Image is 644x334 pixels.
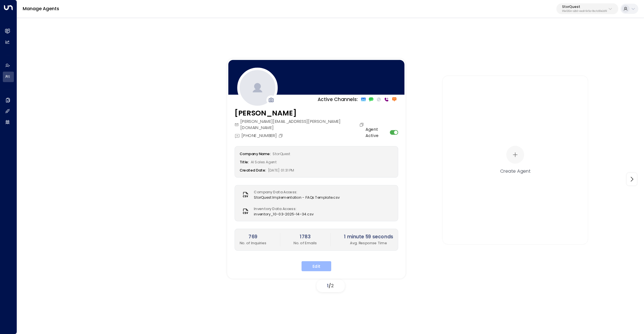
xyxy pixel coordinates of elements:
label: Company Data Access: [254,189,337,195]
label: Inventory Data Access: [254,206,311,211]
h2: 1 minute 59 seconds [344,233,393,240]
p: 95e12634-a2b0-4ea9-845a-0bcfa50e2d19 [562,10,607,12]
p: No. of Emails [294,240,317,246]
span: StorQuest Implementation - FAQs Template.csv [254,195,340,200]
div: / [316,280,345,292]
span: inventory_10-03-2025-14-34.csv [254,211,314,217]
span: 2 [331,282,334,289]
span: AI Sales Agent [251,159,277,164]
span: 1 [327,282,329,289]
div: [PERSON_NAME][EMAIL_ADDRESS][PERSON_NAME][DOMAIN_NAME] [235,118,365,131]
a: Manage Agents [23,5,59,12]
h2: 769 [240,233,267,240]
label: Created Date: [240,168,266,173]
h2: 1783 [294,233,317,240]
label: Title: [240,159,249,164]
p: StorQuest [562,5,607,8]
label: Agent Active [365,126,388,138]
button: Copy [359,122,365,127]
button: Copy [278,133,284,138]
label: Company Name: [240,151,271,156]
span: StorQuest [273,151,290,156]
p: Active Channels: [318,96,358,103]
button: Edit [301,261,331,271]
div: [PHONE_NUMBER] [235,132,284,138]
p: Avg. Response Time [344,240,393,246]
span: [DATE] 01:31 PM [268,168,294,173]
h3: [PERSON_NAME] [235,108,365,118]
button: StorQuest95e12634-a2b0-4ea9-845a-0bcfa50e2d19 [556,3,618,14]
div: Create Agent [500,168,531,174]
p: No. of Inquiries [240,240,267,246]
